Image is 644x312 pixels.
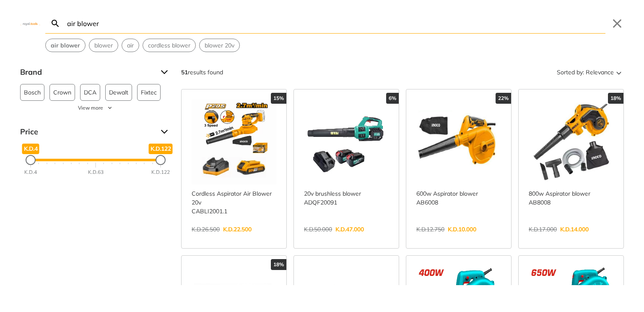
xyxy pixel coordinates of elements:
button: Select suggestion: air [122,39,139,52]
span: blower [94,41,113,50]
span: cordless blower [148,41,190,50]
img: Close [20,21,40,25]
strong: air blower [51,42,80,49]
span: Dewalt [109,84,128,100]
span: Fixtec [141,84,157,100]
div: K.D.4 [24,168,37,176]
button: Dewalt [105,84,132,101]
button: Bosch [20,84,44,101]
button: Crown [49,84,75,101]
span: Bosch [24,84,41,100]
div: 18% [608,93,623,104]
span: Price [20,125,154,139]
div: Suggestion: air [122,39,139,52]
div: 6% [386,93,399,104]
div: K.D.63 [88,168,104,176]
span: Crown [53,84,71,100]
span: blower 20v [205,41,234,50]
button: Select suggestion: blower 20v [200,39,239,52]
button: Select suggestion: air blower [46,39,85,52]
svg: Search [50,18,60,29]
button: Select suggestion: blower [89,39,118,52]
button: Sorted by:Relevance Sort [555,66,624,79]
input: Search… [65,13,605,33]
span: View more [78,104,103,112]
div: 15% [271,93,286,104]
div: Suggestion: blower 20v [199,39,240,52]
strong: 51 [181,68,188,76]
div: Suggestion: blower [89,39,118,52]
button: Fixtec [137,84,161,101]
span: air [127,41,134,50]
span: Brand [20,66,154,79]
svg: Sort [614,67,624,77]
div: K.D.122 [151,168,170,176]
div: Suggestion: air blower [45,39,86,52]
div: Suggestion: cordless blower [143,39,196,52]
div: 22% [496,93,511,104]
button: Select suggestion: cordless blower [143,39,195,52]
button: View more [20,104,171,112]
button: Close [610,17,624,30]
div: Minimum Price [26,155,36,165]
button: DCA [80,84,100,101]
div: Maximum Price [156,155,166,165]
span: DCA [84,84,96,100]
div: 18% [271,259,286,270]
div: results found [181,66,223,79]
span: Relevance [586,66,614,79]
